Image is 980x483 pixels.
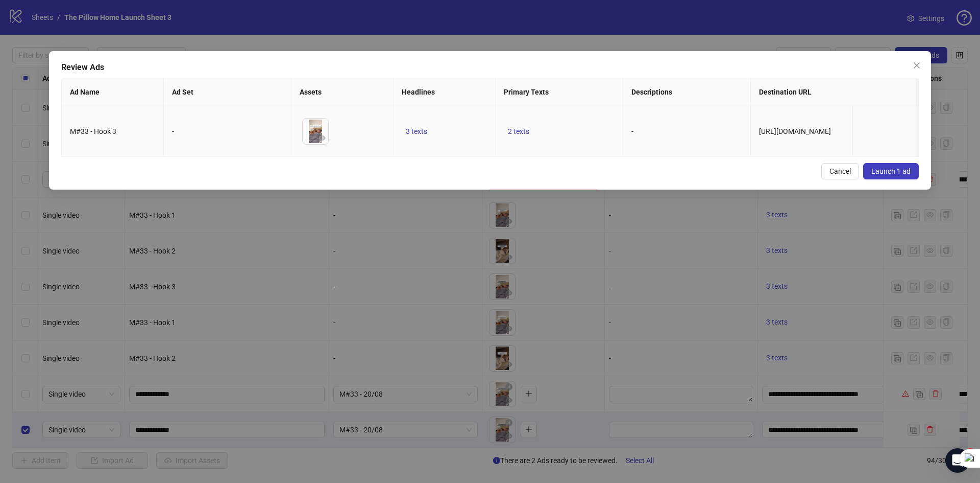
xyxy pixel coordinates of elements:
span: [URL][DOMAIN_NAME] [759,127,831,135]
span: Cancel [829,167,851,175]
button: 3 texts [402,125,431,137]
span: close [913,61,921,70]
span: eye [318,134,326,142]
button: Cancel [821,163,859,179]
th: Assets [291,78,394,106]
th: Headlines [394,78,496,106]
th: Descriptions [623,78,751,106]
button: Close [909,57,925,74]
button: 2 texts [504,125,533,137]
th: Primary Texts [496,78,623,106]
th: Ad Set [164,78,291,106]
span: 3 texts [406,127,427,135]
div: - [172,126,283,137]
div: Review Ads [61,61,919,74]
img: Asset 1 [303,119,328,144]
span: 1 [966,448,974,456]
th: Ad Name [62,78,164,106]
span: - [631,127,633,135]
th: Destination URL [751,78,917,106]
span: M#33 - Hook 3 [70,127,116,135]
button: Launch 1 ad [863,163,919,179]
span: 2 texts [508,127,529,135]
iframe: Intercom live chat [945,448,970,473]
button: Preview [316,132,328,144]
span: Launch 1 ad [871,167,911,175]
